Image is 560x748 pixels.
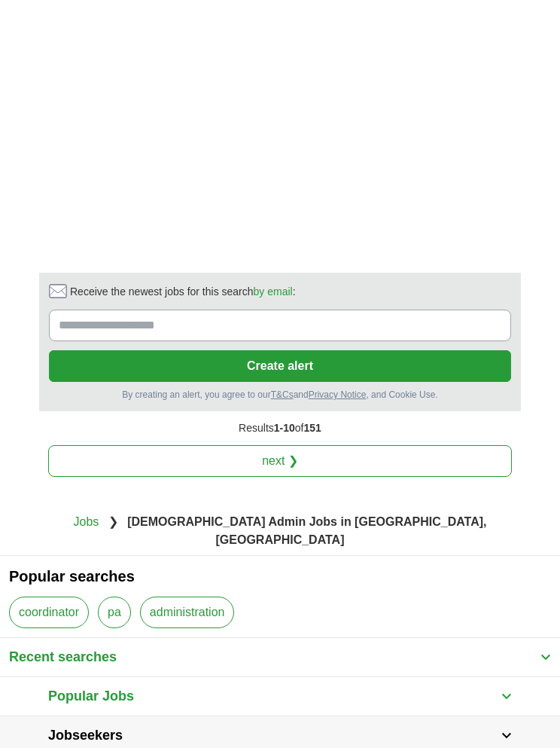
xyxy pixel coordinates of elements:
a: pa [98,597,131,628]
img: toggle icon [501,693,512,700]
a: Jobs [73,515,99,528]
img: toggle icon [540,654,551,661]
img: toggle icon [501,732,512,739]
span: Recent searches [9,647,117,667]
div: By creating an alert, you agree to our and , and Cookie Use. [49,388,511,401]
span: Popular Jobs [48,686,134,707]
a: next ❯ [48,445,512,477]
button: Create alert [49,350,511,382]
a: coordinator [9,597,89,628]
a: by email [254,285,293,298]
span: 151 [304,422,321,434]
a: T&Cs [271,389,294,400]
span: Receive the newest jobs for this search : [70,284,296,300]
strong: [DEMOGRAPHIC_DATA] Admin Jobs in [GEOGRAPHIC_DATA], [GEOGRAPHIC_DATA] [127,515,486,546]
span: 1-10 [274,422,295,434]
span: Jobseekers [48,725,123,746]
a: administration [140,597,235,628]
span: ❯ [108,515,118,528]
a: Privacy Notice [309,389,367,400]
div: Results of [39,411,521,445]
